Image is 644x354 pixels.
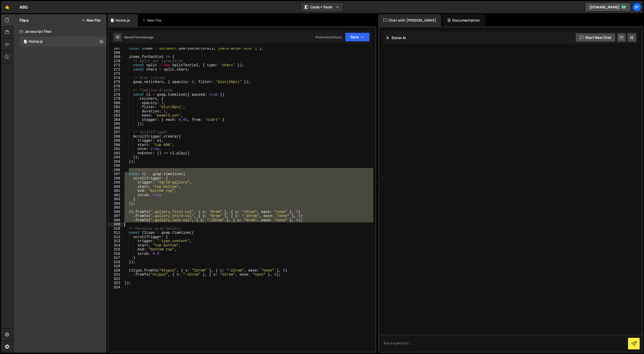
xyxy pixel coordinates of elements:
[442,14,485,26] div: Documentation
[109,143,123,147] div: 290
[109,260,123,264] div: 318
[109,80,123,84] div: 275
[109,206,123,210] div: 305
[109,63,123,68] div: 271
[109,101,123,105] div: 280
[109,227,123,231] div: 310
[109,281,123,285] div: 323
[386,35,406,40] h2: Slater AI
[109,193,123,197] div: 302
[24,40,27,44] span: 0
[109,76,123,80] div: 274
[109,109,123,114] div: 282
[20,18,29,23] h2: Files
[109,239,123,243] div: 313
[124,35,153,39] div: Saved
[109,113,123,118] div: 283
[109,268,123,273] div: 320
[20,37,106,47] div: 16686/45579.js
[81,18,100,22] button: New File
[109,235,123,239] div: 312
[109,160,123,164] div: 294
[345,32,370,42] button: Save
[109,222,123,227] div: 309
[109,247,123,252] div: 315
[109,264,123,268] div: 319
[109,88,123,93] div: 277
[109,84,123,89] div: 276
[109,243,123,248] div: 314
[109,130,123,134] div: 287
[109,155,123,160] div: 293
[109,51,123,55] div: 268
[109,214,123,218] div: 307
[13,26,106,37] div: Javascript files
[378,14,441,26] div: Chat with [PERSON_NAME]
[109,122,123,126] div: 285
[109,256,123,260] div: 317
[109,172,123,176] div: 297
[109,55,123,59] div: 269
[109,147,123,151] div: 291
[109,185,123,189] div: 300
[109,285,123,290] div: 324
[109,201,123,206] div: 304
[109,139,123,143] div: 289
[575,33,616,42] button: Start new chat
[301,3,343,12] button: Code + Tools
[109,176,123,181] div: 298
[109,218,123,223] div: 308
[142,18,163,23] div: New File
[109,97,123,101] div: 279
[109,180,123,185] div: 299
[109,164,123,168] div: 295
[109,231,123,235] div: 311
[109,46,123,51] div: 267
[109,134,123,139] div: 288
[585,3,631,12] a: [DOMAIN_NAME]
[109,118,123,122] div: 284
[133,35,153,39] div: 7 minutes ago
[109,252,123,256] div: 316
[109,210,123,214] div: 306
[109,68,123,72] div: 272
[116,18,130,23] div: Home.js
[29,39,43,44] div: Home.js
[109,151,123,156] div: 292
[109,189,123,193] div: 301
[20,4,28,10] div: ABG
[109,168,123,172] div: 296
[109,273,123,277] div: 321
[316,35,342,39] div: Prod is out of sync
[1,1,13,13] a: 🤙
[109,93,123,97] div: 278
[109,277,123,281] div: 322
[109,126,123,130] div: 286
[109,197,123,201] div: 303
[109,105,123,109] div: 281
[109,59,123,63] div: 270
[109,72,123,76] div: 273
[632,3,641,12] a: St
